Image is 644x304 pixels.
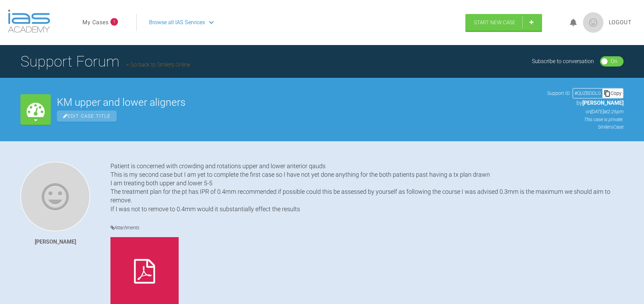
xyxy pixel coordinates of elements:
img: Maaria Khan [20,162,90,231]
a: My Cases [83,18,109,27]
div: On [611,57,617,66]
img: logo-light.3e3ef733.png [8,10,50,33]
h1: Support Forum [20,49,190,73]
a: Start New Case [465,14,542,31]
div: Copy [602,89,623,98]
span: Support ID [547,89,570,97]
span: Start New Case [474,19,515,26]
div: Patient is concerned with crowding and rotations upper and lower anterior qauds This is my second... [110,162,624,213]
span: 1 [110,18,118,26]
span: Browse all IAS Services [149,18,205,27]
img: profile.png [583,12,603,33]
a: Go back to Smilers Online [126,61,190,68]
div: # QUZBDDLG [573,89,602,97]
div: [PERSON_NAME] [35,237,76,246]
h4: Attachments [110,223,624,232]
p: by [547,99,624,107]
p: This case is private. [547,116,624,123]
span: [PERSON_NAME] [582,100,624,106]
p: Smilers Case [547,123,624,131]
div: Subscribe to conversation [532,57,594,66]
a: Logout [609,18,632,27]
p: on [DATE] at 2:26pm [547,108,624,115]
h2: KM upper and lower aligners [57,97,541,107]
span: Edit Case Title [57,111,117,122]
